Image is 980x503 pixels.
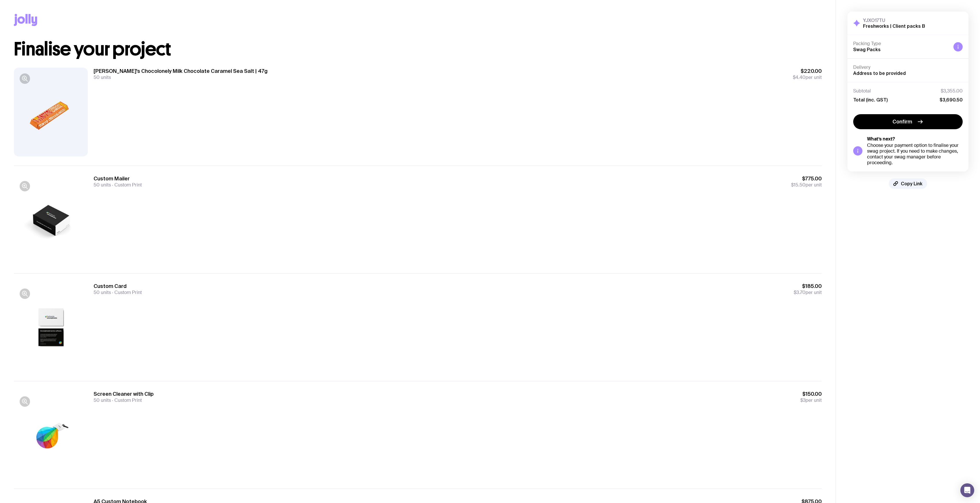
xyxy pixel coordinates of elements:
[800,391,822,397] span: $150.00
[94,397,111,403] span: 50 units
[111,182,142,188] span: Custom Print
[794,290,822,295] span: per unit
[791,175,822,182] span: $775.00
[791,182,822,188] span: per unit
[853,47,881,52] span: Swag Packs
[863,17,925,23] h3: YJXO17TU
[901,181,923,186] span: Copy Link
[793,68,822,75] span: $220.00
[94,283,142,290] h3: Custom Card
[111,397,142,403] span: Custom Print
[94,289,111,295] span: 50 units
[791,182,806,188] span: $15.50
[889,178,927,189] button: Copy Link
[853,88,871,94] span: Subtotal
[111,289,142,295] span: Custom Print
[853,97,888,103] span: Total (inc. GST)
[960,483,974,497] div: Open Intercom Messenger
[94,68,267,75] h3: [PERSON_NAME]'s Chocolonely Milk Chocolate Caramel Sea Salt | 47g
[853,41,949,47] h4: Packing Type
[800,397,806,403] span: $3
[94,391,154,397] h3: Screen Cleaner with Clip
[892,118,912,125] span: Confirm
[800,397,822,403] span: per unit
[863,23,925,29] h2: Freshworks | Client packs B
[94,74,111,80] span: 50 units
[794,283,822,290] span: $185.00
[94,175,142,182] h3: Custom Mailer
[793,74,806,80] span: $4.40
[867,136,963,142] h5: What’s next?
[794,289,806,295] span: $3.70
[94,182,111,188] span: 50 units
[941,88,963,94] span: $3,355.00
[853,71,906,76] span: Address to be provided
[853,64,963,70] h4: Delivery
[940,97,963,103] span: $3,690.50
[853,114,963,129] button: Confirm
[867,143,963,166] div: Choose your payment option to finalise your swag project. If you need to make changes, contact yo...
[793,75,822,80] span: per unit
[14,40,822,58] h1: Finalise your project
